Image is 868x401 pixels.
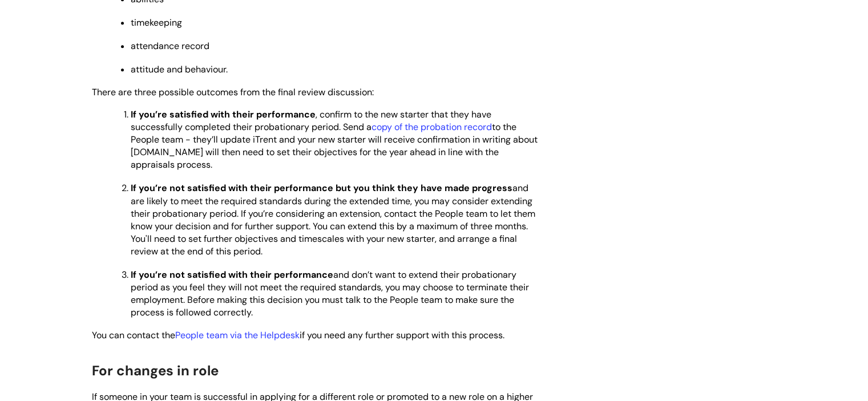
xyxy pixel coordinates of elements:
[131,182,512,194] strong: If you’re not satisfied with their performance but you think they have made progress
[92,329,504,341] span: You can contact the if you need any further support with this process.
[131,40,209,52] span: attendance record
[131,17,182,29] span: timekeeping
[131,269,529,318] span: and don’t want to extend their probationary period as you feel they will not meet the required st...
[92,362,219,379] span: For changes in role
[131,182,535,257] span: and are likely to meet the required standards during the extended time, you may consider extendin...
[131,108,316,120] strong: If you’re satisfied with their performance
[372,121,492,133] a: copy of the probation record
[175,329,300,341] a: People team via the Helpdesk
[131,269,333,281] strong: If you’re not satisfied with their performance
[131,63,228,75] span: attitude and behaviour.
[131,108,538,171] span: , confirm to the new starter that they have successfully completed their probationary period. Sen...
[92,86,374,98] span: There are three possible outcomes from the final review discussion:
